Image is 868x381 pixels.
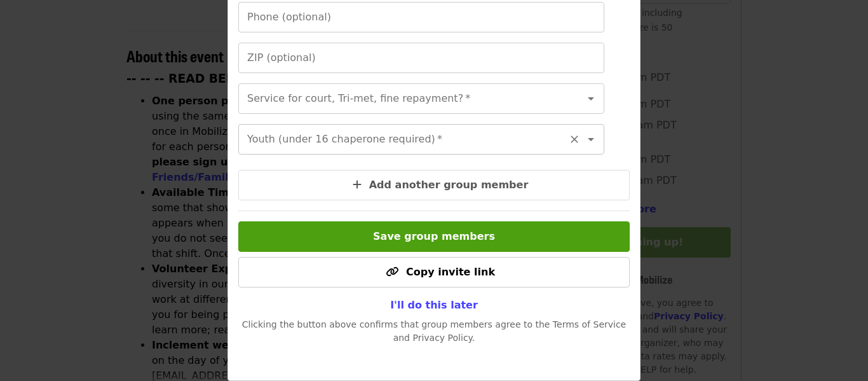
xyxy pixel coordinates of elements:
button: I'll do this later [380,293,488,318]
button: Save group members [238,221,630,252]
button: Open [582,130,600,148]
input: Phone (optional) [238,2,604,32]
i: plus icon [353,179,362,191]
button: Add another group member [238,170,630,200]
i: link icon [386,266,398,278]
span: I'll do this later [390,299,478,311]
span: Save group members [373,230,495,242]
span: Copy invite link [406,266,495,278]
button: Clear [566,130,583,148]
span: Add another group member [369,179,529,191]
span: Clicking the button above confirms that group members agree to the Terms of Service and Privacy P... [242,319,627,343]
button: Open [582,90,600,107]
button: Copy invite link [238,257,630,287]
input: ZIP (optional) [238,43,604,73]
